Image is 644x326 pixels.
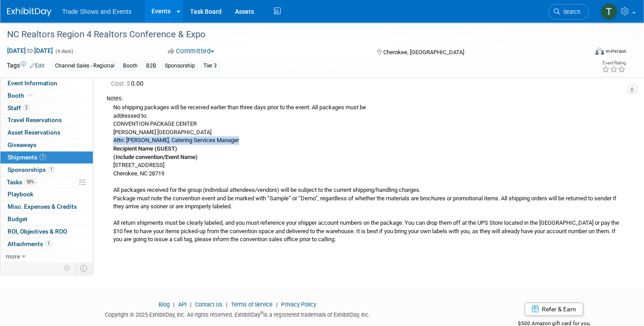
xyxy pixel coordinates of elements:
a: Booth [0,90,93,102]
a: Budget [0,213,93,225]
a: Terms of Service [231,301,273,308]
span: [DATE] [DATE] [7,47,53,55]
i: Booth reservation complete [28,93,33,98]
a: Event Information [0,77,93,89]
a: more [0,250,93,262]
span: | [224,301,230,308]
b: (Include convention/Event Name) [113,154,198,160]
span: | [274,301,280,308]
span: Attachments [8,240,52,247]
a: Giveaways [0,139,93,151]
a: Privacy Policy [281,301,316,308]
span: more [6,253,20,260]
a: Tasks50% [0,176,93,188]
span: Playbook [8,191,33,198]
button: Committed [165,47,218,56]
div: NC Realtors Region 4 Realtors Conference & Expo [4,27,573,43]
td: Tags [7,61,44,71]
span: Trade Shows and Events [62,8,131,15]
a: Staff2 [0,102,93,114]
a: Attachments1 [0,238,93,250]
span: | [188,301,194,308]
a: Contact Us [195,301,223,308]
span: Event Information [8,80,57,87]
b: Recipient Name (GUEST) [113,145,177,152]
span: | [171,301,177,308]
span: to [26,47,34,54]
a: ROI, Objectives & ROO [0,226,93,238]
span: Budget [8,215,28,223]
div: Booth [120,61,140,71]
div: Tier 3 [201,61,219,71]
div: B2B [143,61,159,71]
a: Misc. Expenses & Credits [0,201,93,213]
span: 2 [23,104,30,111]
img: Format-Inperson.png [595,48,604,55]
span: Booth [8,92,35,99]
span: Shipments [8,154,46,161]
a: Asset Reservations [0,127,93,139]
a: Sponsorships1 [0,164,93,176]
img: Tiff Wagner [600,3,617,20]
span: Asset Reservations [8,129,60,136]
a: API [178,301,187,308]
span: 0.00 [111,80,147,87]
a: Playbook [0,188,93,200]
span: Tasks [7,179,36,186]
div: Copyright © 2025 ExhibitDay, Inc. All rights reserved. ExhibitDay is a registered trademark of Ex... [7,309,468,319]
a: Shipments1 [0,151,93,163]
div: Event Format [534,46,627,60]
sup: ® [260,310,263,315]
span: Cost: $ [111,80,131,87]
span: Giveaways [8,141,36,148]
div: Notes: [107,95,620,103]
img: ExhibitDay [7,8,52,16]
a: Edit [30,63,44,69]
div: No shipping packages will be received earlier than three days prior to the event. All packages mu... [107,103,620,244]
span: Sponsorships [8,166,55,173]
td: Toggle Event Tabs [75,262,93,274]
td: Personalize Event Tab Strip [60,262,75,274]
a: Refer & Earn [525,302,583,316]
div: Sponsorship [162,61,198,71]
div: In-Person [605,48,626,55]
span: (4 days) [55,48,73,54]
span: Search [560,8,580,15]
span: Misc. Expenses & Credits [8,203,77,210]
div: Channel Sales - Regional [52,61,117,71]
div: Event Rating [602,61,626,65]
span: 1 [45,240,52,247]
a: Blog [159,301,170,308]
span: 1 [48,166,55,173]
span: Staff [8,104,30,111]
span: 1 [40,154,46,160]
span: 50% [24,179,36,185]
a: Search [548,4,589,20]
span: Cherokee, [GEOGRAPHIC_DATA] [383,49,464,56]
a: Travel Reservations [0,114,93,126]
span: ROI, Objectives & ROO [8,228,67,235]
span: Travel Reservations [8,116,62,123]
